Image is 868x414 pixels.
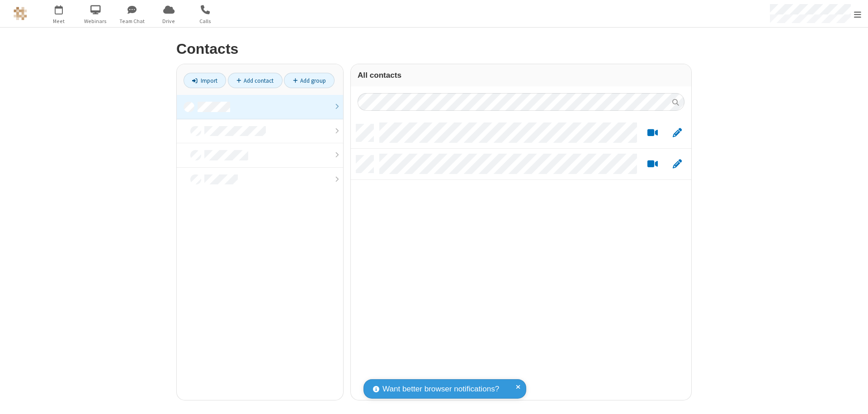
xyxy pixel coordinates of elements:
span: Team Chat [115,17,149,25]
span: Want better browser notifications? [382,383,499,395]
span: Webinars [79,17,113,25]
span: Meet [42,17,76,25]
a: Add contact [228,73,283,88]
h3: All contacts [358,71,684,80]
button: Start a video meeting [644,159,661,170]
a: Import [184,73,226,88]
span: Calls [189,17,222,25]
button: Edit [668,127,686,139]
img: QA Selenium DO NOT DELETE OR CHANGE [14,7,27,20]
h2: Contacts [176,41,692,57]
button: Edit [668,159,686,170]
div: grid [351,118,691,400]
span: Drive [152,17,186,25]
button: Start a video meeting [644,127,661,139]
a: Add group [284,73,335,88]
iframe: Chat [845,390,861,408]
